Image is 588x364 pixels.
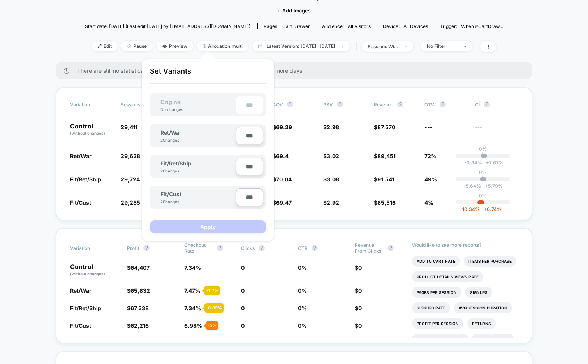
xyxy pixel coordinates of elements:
p: Would like to see more reports? [412,242,518,248]
img: rebalance [203,44,206,48]
span: 49% [424,176,437,183]
span: $ [355,305,362,311]
button: ? [287,101,293,107]
button: ? [484,101,490,107]
span: Variation [70,101,113,107]
span: 7.34 % [184,264,201,271]
span: Device: [377,23,434,29]
li: Signups Rate [412,302,450,313]
span: Pause [121,41,153,51]
span: 0 % [298,264,307,271]
span: $ [127,305,149,311]
span: 0 [358,305,362,311]
span: 4% [424,199,433,206]
button: ? [387,245,394,251]
span: Latest Version: [DATE] - [DATE] [252,41,350,51]
span: all devices [403,23,428,29]
span: --- [424,124,433,130]
li: Signups [465,287,492,298]
span: $ [374,153,396,159]
span: 0 [241,264,245,271]
span: + [486,160,489,165]
span: Revenue [374,102,393,107]
img: edit [98,44,102,48]
img: end [127,44,131,48]
div: 2 Changes [160,199,184,204]
span: Ret/War [160,129,181,136]
span: $ [323,124,339,130]
span: $ [273,124,292,130]
span: (without changes) [70,271,105,276]
p: 0% [479,146,487,152]
span: 67,338 [130,305,149,311]
span: 70.04 [276,176,292,183]
span: $ [355,322,362,329]
span: 29,628 [121,153,140,159]
img: end [405,46,407,47]
li: Subscriptions [472,334,514,345]
div: - 0.09 % [204,303,224,313]
span: 91,541 [377,176,394,183]
li: Returns [467,318,496,329]
span: | [354,41,362,52]
span: Original [153,98,190,105]
span: 7.34 % [184,305,201,311]
span: When #CartDraw... [461,23,503,29]
li: Add To Cart Rate [412,256,460,267]
li: Returns Per Session [412,334,468,345]
span: CI [475,101,518,107]
span: $ [374,176,394,183]
span: cart drawer [282,23,310,29]
span: 85,516 [377,199,396,206]
span: 0 % [298,305,307,311]
span: Allocation: multi [197,41,248,51]
span: 89,451 [377,153,396,159]
div: - 5 % [206,321,218,330]
span: 5.79 % [481,183,503,189]
span: $ [127,264,150,271]
span: 0.74 % [480,206,502,212]
button: Apply [150,220,266,233]
span: Fit/Ret/Ship [70,305,101,311]
span: 69.39 [276,124,292,130]
span: 3.08 [327,176,339,183]
span: $ [127,287,150,294]
span: $ [323,153,339,159]
span: 2.92 [327,199,339,206]
span: + [484,206,487,212]
span: 0 [241,305,245,311]
span: 69.4 [276,153,289,159]
p: 0% [479,193,487,199]
span: 0 % [298,322,307,329]
div: 2 Changes [160,169,184,173]
p: | [482,175,484,181]
li: Items Per Purchase [464,256,516,267]
div: 2 Changes [160,138,184,142]
div: No changes [153,107,191,112]
span: 69.47 [276,199,292,206]
span: 0 [358,264,362,271]
li: Avg Session Duration [454,302,512,313]
span: 62,216 [130,322,149,329]
span: 2.98 [327,124,339,130]
li: Profit Per Session [412,318,463,329]
span: Revenue From Clicks [355,242,384,254]
span: Start date: [DATE] (Last edit [DATE] by [EMAIL_ADDRESS][DOMAIN_NAME]) [85,23,250,29]
span: 72% [424,153,437,159]
span: 29,411 [121,124,137,130]
span: Preview [157,41,193,51]
span: 65,832 [130,287,150,294]
span: 0 [358,287,362,294]
span: Profit [127,245,139,251]
img: end [464,46,467,47]
span: CTR [298,245,308,251]
span: 87,570 [377,124,395,130]
div: sessions with impression [368,44,399,49]
span: $ [355,287,362,294]
button: ? [397,101,403,107]
li: Product Details Views Rate [412,271,483,282]
div: Pages: [264,23,310,29]
span: Ret/War [70,287,92,294]
span: Fit/Cust [70,322,91,329]
span: --- [475,125,518,136]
